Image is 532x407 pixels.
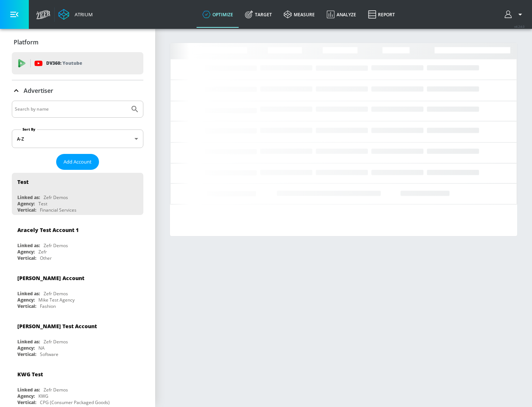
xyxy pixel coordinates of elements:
div: A-Z [12,129,143,148]
p: Youtube [62,59,82,67]
div: Linked as: [17,242,40,249]
div: Linked as: [17,194,40,201]
div: Vertical: [17,399,36,406]
div: Agency: [17,393,35,399]
div: Zefr Demos [44,194,68,201]
div: Aracely Test Account 1 [17,226,79,233]
a: Target [239,1,278,28]
div: Zefr Demos [44,242,68,249]
div: Zefr [38,249,47,255]
div: Platform [12,32,143,53]
div: [PERSON_NAME] Test Account [17,323,97,330]
div: Linked as: [17,339,40,345]
div: Mike Test Agency [38,297,75,303]
div: TestLinked as:Zefr DemosAgency:TestVertical:Financial Services [12,173,143,215]
p: DV360: [46,59,82,67]
div: [PERSON_NAME] Test AccountLinked as:Zefr DemosAgency:NAVertical:Software [12,317,143,359]
div: Agency: [17,201,35,207]
div: KWG [38,393,48,399]
div: Financial Services [40,207,76,213]
div: Aracely Test Account 1Linked as:Zefr DemosAgency:ZefrVertical:Other [12,221,143,263]
div: Vertical: [17,303,36,309]
div: Atrium [72,11,93,18]
div: Software [40,351,58,357]
div: Agency: [17,249,35,255]
div: Agency: [17,297,35,303]
span: v 4.24.0 [514,24,525,28]
div: Fashion [40,303,56,309]
div: Advertiser [12,80,143,101]
div: Vertical: [17,255,36,261]
div: Zefr Demos [44,387,68,393]
p: Platform [14,38,38,46]
a: Report [362,1,401,28]
label: Sort By [21,127,37,132]
div: Linked as: [17,290,40,297]
div: [PERSON_NAME] AccountLinked as:Zefr DemosAgency:Mike Test AgencyVertical:Fashion [12,269,143,311]
input: Search by name [15,104,127,114]
div: CPG (Consumer Packaged Goods) [40,399,110,406]
p: Advertiser [24,87,53,95]
div: Test [38,201,47,207]
div: Other [40,255,52,261]
button: Add Account [56,154,99,170]
a: Analyze [321,1,362,28]
div: [PERSON_NAME] Account [17,275,84,282]
div: Vertical: [17,207,36,213]
a: Atrium [58,9,93,20]
div: Agency: [17,345,35,351]
div: Linked as: [17,387,40,393]
div: Vertical: [17,351,36,357]
span: Add Account [64,158,92,166]
div: Zefr Demos [44,290,68,297]
div: Zefr Demos [44,339,68,345]
div: NA [38,345,45,351]
div: DV360: Youtube [12,52,143,74]
div: KWG Test [17,371,43,378]
div: Test [17,178,28,185]
a: measure [278,1,321,28]
a: optimize [197,1,239,28]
